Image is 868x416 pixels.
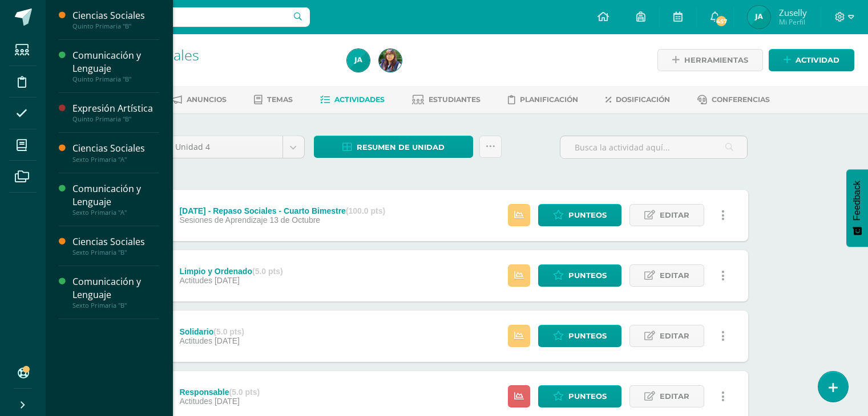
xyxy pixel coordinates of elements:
[660,325,689,346] span: Editar
[171,91,227,109] a: Anuncios
[179,327,244,336] div: Solidario
[334,95,385,104] span: Actividades
[229,388,260,397] strong: (5.0 pts)
[347,49,370,72] img: 4f97ebd412800f23847c207f5f26a84a.png
[179,276,212,285] span: Actitudes
[616,95,670,104] span: Dosificación
[53,7,310,27] input: Busca un usuario...
[72,9,159,22] div: Ciencias Sociales
[657,49,763,71] a: Herramientas
[179,206,385,215] div: [DATE] - Repaso Sociales - Cuarto Bimestre
[215,336,240,345] span: [DATE]
[852,181,862,221] span: Feedback
[605,91,670,109] a: Dosificación
[712,95,770,104] span: Conferencias
[269,215,320,225] span: 13 de Octubre
[72,248,159,256] div: Sexto Primaria "B"
[89,63,333,74] div: Sexto Primaria 'A'
[72,102,159,123] a: Expresión ArtísticaQuinto Primaria "B"
[213,327,244,336] strong: (5.0 pts)
[254,91,293,109] a: Temas
[72,301,159,309] div: Sexto Primaria "B"
[429,95,481,104] span: Estudiantes
[320,91,385,109] a: Actividades
[72,142,159,155] div: Ciencias Sociales
[769,49,854,71] a: Actividad
[179,215,267,225] span: Sesiones de Aprendizaje
[660,265,689,286] span: Editar
[846,169,868,247] button: Feedback - Mostrar encuesta
[175,136,274,158] span: Unidad 4
[379,49,402,72] img: d02f7b5d7dd3d7b9e4d2ee7bbdbba8a0.png
[796,50,839,71] span: Actividad
[508,91,578,109] a: Planificación
[412,91,481,109] a: Estudiantes
[72,275,159,301] div: Comunicación y Lenguaje
[72,9,159,30] a: Ciencias SocialesQuinto Primaria "B"
[346,206,385,215] strong: (100.0 pts)
[568,205,607,226] span: Punteos
[72,182,159,217] a: Comunicación y LenguajeSexto Primaria "A"
[72,75,159,83] div: Quinto Primaria "B"
[697,91,770,109] a: Conferencias
[72,49,159,83] a: Comunicación y LenguajeQuinto Primaria "B"
[72,235,159,248] div: Ciencias Sociales
[568,325,607,346] span: Punteos
[179,388,260,397] div: Responsable
[72,275,159,309] a: Comunicación y LenguajeSexto Primaria "B"
[179,336,212,345] span: Actitudes
[187,95,227,104] span: Anuncios
[72,49,159,75] div: Comunicación y Lenguaje
[538,204,621,226] a: Punteos
[72,182,159,209] div: Comunicación y Lenguaje
[684,50,748,71] span: Herramientas
[252,267,283,276] strong: (5.0 pts)
[215,397,240,406] span: [DATE]
[72,156,159,164] div: Sexto Primaria "A"
[167,136,304,158] a: Unidad 4
[538,325,621,347] a: Punteos
[660,386,689,407] span: Editar
[779,7,807,18] span: Zuselly
[89,47,333,63] h1: Ciencias Sociales
[357,137,445,158] span: Resumen de unidad
[72,102,159,115] div: Expresión Artística
[660,205,689,226] span: Editar
[748,6,770,28] img: 4f97ebd412800f23847c207f5f26a84a.png
[179,267,282,276] div: Limpio y Ordenado
[715,15,728,27] span: 457
[568,386,607,407] span: Punteos
[179,397,212,406] span: Actitudes
[560,136,747,158] input: Busca la actividad aquí...
[779,17,807,27] span: Mi Perfil
[314,136,473,158] a: Resumen de unidad
[520,95,578,104] span: Planificación
[267,95,293,104] span: Temas
[72,235,159,256] a: Ciencias SocialesSexto Primaria "B"
[72,22,159,30] div: Quinto Primaria "B"
[72,209,159,217] div: Sexto Primaria "A"
[215,276,240,285] span: [DATE]
[72,142,159,163] a: Ciencias SocialesSexto Primaria "A"
[72,115,159,123] div: Quinto Primaria "B"
[538,264,621,287] a: Punteos
[538,385,621,407] a: Punteos
[568,265,607,286] span: Punteos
